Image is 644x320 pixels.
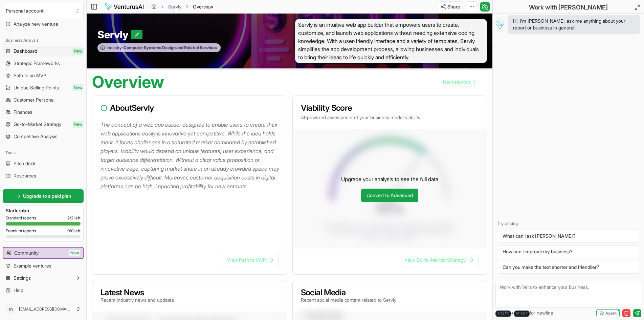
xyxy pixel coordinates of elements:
[92,74,164,90] h1: Overview
[3,119,84,130] a: Go-to-Market StrategyNew
[14,275,31,281] span: Settings
[605,311,617,316] span: Agent
[3,107,84,118] a: Finances
[223,254,279,266] a: View Path to MVP
[14,21,58,27] span: Analyze new venture
[101,297,174,303] p: Recent industry news and updates
[72,84,84,91] span: New
[301,104,479,112] h3: Viability Score
[72,121,84,128] span: New
[14,48,37,55] span: Dashboard
[497,245,640,258] button: How can I improve my business?
[438,75,480,89] a: Go to next page
[14,97,53,103] span: Customer Persona
[69,250,80,256] span: New
[97,43,221,52] button: Industry:Computer Systems Design and Related Services
[5,304,16,315] span: m
[14,84,59,91] span: Unique Selling Points
[72,48,84,55] span: New
[301,297,396,303] p: Recent social media content related to Servly
[3,58,84,69] a: Strategic Frameworks
[529,3,608,12] h2: Work with [PERSON_NAME]
[497,220,640,227] p: Try asking:
[123,45,217,50] span: Computer Systems Design and Related Services
[101,104,279,112] h3: About Servly
[3,35,84,46] div: Business Analysis
[14,250,39,256] span: Community
[107,45,123,50] span: Industry:
[105,3,144,11] img: logo
[3,3,84,19] button: Select an organization
[3,189,84,203] a: Upgrade to a paid plan
[3,158,84,169] a: Pitch deck
[101,289,174,297] h3: Latest News
[400,254,479,266] a: View Go-to-Market Strategy
[3,170,84,181] a: Resources
[438,1,463,12] button: Share
[3,94,84,105] a: Customer Persona
[495,310,553,317] span: + for newline
[301,289,396,297] h3: Social Media
[14,72,46,79] span: Path to an MVP
[14,60,60,67] span: Strategic Frameworks
[3,147,84,158] div: Tools
[193,3,213,10] span: Overview
[151,3,213,10] nav: breadcrumb
[447,3,460,10] span: Share
[3,46,84,57] a: DashboardNew
[438,75,480,89] nav: pagination
[3,273,84,283] button: Settings
[19,306,73,312] span: [EMAIL_ADDRESS][DOMAIN_NAME]
[3,131,84,142] a: Competitive Analysis
[497,230,640,242] button: What can I ask [PERSON_NAME]?
[6,228,36,234] span: Premium reports
[14,172,36,179] span: Resources
[3,82,84,93] a: Unique Selling PointsNew
[514,311,530,317] kbd: enter
[23,193,71,199] span: Upgrade to a paid plan
[97,28,131,41] span: Servly
[361,189,418,202] a: Convert to Advanced
[14,287,23,294] span: Help
[596,309,620,317] button: Agent
[495,311,511,317] kbd: shift
[3,19,84,29] a: Analyze new venture
[295,19,487,63] span: Servly is an intuitive web app builder that empowers users to create, customize, and launch web a...
[168,3,181,10] a: Servly
[14,160,36,167] span: Pitch deck
[101,120,281,191] p: The concept of a web app builder designed to enable users to create their web applications easily...
[14,121,61,128] span: Go-to-Market Strategy
[67,215,81,221] span: 2 / 2 left
[494,19,505,30] img: Vera
[6,215,36,221] span: Standard reports
[301,114,479,121] p: AI-powered assessment of your business model viability
[443,79,470,85] span: Next section
[3,248,83,258] a: CommunityNew
[14,262,51,269] span: Example ventures
[3,285,84,296] a: Help
[3,260,84,271] a: Example ventures
[341,175,438,183] p: Upgrade your analysis to see the full data
[67,228,81,234] span: 0 / 0 left
[14,109,32,115] span: Finances
[497,261,640,274] button: Can you make the text shorter and friendlier?
[3,70,84,81] a: Path to an MVP
[3,301,84,317] button: m[EMAIL_ADDRESS][DOMAIN_NAME]
[6,207,81,214] h3: Starter plan
[14,133,58,140] span: Competitive Analysis
[513,18,635,31] span: Hi, I'm [PERSON_NAME], ask me anything about your report or business in general!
